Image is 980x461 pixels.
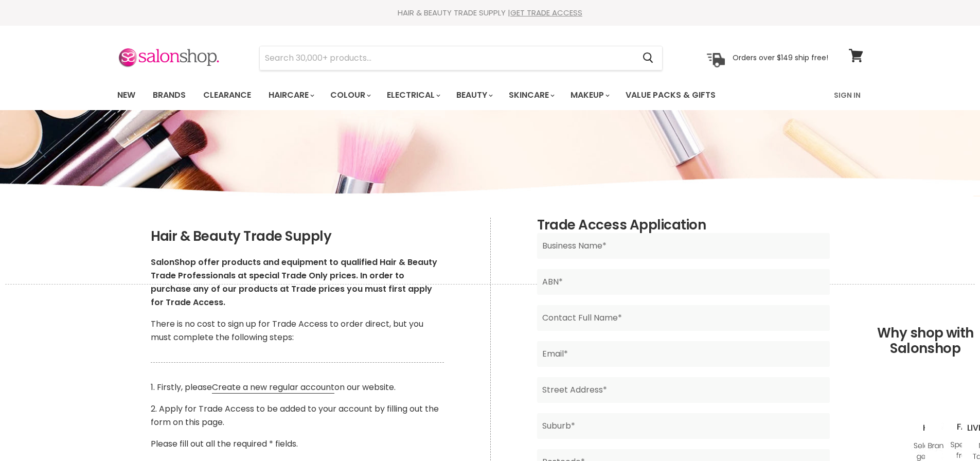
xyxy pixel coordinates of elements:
[501,84,561,106] a: Skincare
[323,84,377,106] a: Colour
[212,381,334,394] a: Create a new regular account
[828,84,867,106] a: Sign In
[110,80,776,110] ul: Main menu
[259,46,663,70] form: Product
[635,46,662,70] button: Search
[151,437,444,451] p: Please fill out all the required * fields.
[5,284,975,372] h2: Why shop with Salonshop
[151,381,444,394] p: 1. Firstly, please on our website.
[260,46,635,70] input: Search
[195,84,259,106] a: Clearance
[151,402,444,429] p: 2. Apply for Trade Access to be added to your account by filling out the form on this page.
[537,218,830,233] h2: Trade Access Application
[563,84,616,106] a: Makeup
[449,84,499,106] a: Beauty
[104,8,876,18] div: HAIR & BEAUTY TRADE SUPPLY |
[151,256,444,309] p: SalonShop offer products and equipment to qualified Hair & Beauty Trade Professionals at special ...
[110,84,143,106] a: New
[104,80,876,110] nav: Main
[261,84,320,106] a: Haircare
[145,84,193,106] a: Brands
[510,7,582,18] a: GET TRADE ACCESS
[618,84,723,106] a: Value Packs & Gifts
[151,229,444,244] h2: Hair & Beauty Trade Supply
[733,53,828,62] p: Orders over $149 ship free!
[379,84,447,106] a: Electrical
[151,317,444,344] p: There is no cost to sign up for Trade Access to order direct, but you must complete the following...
